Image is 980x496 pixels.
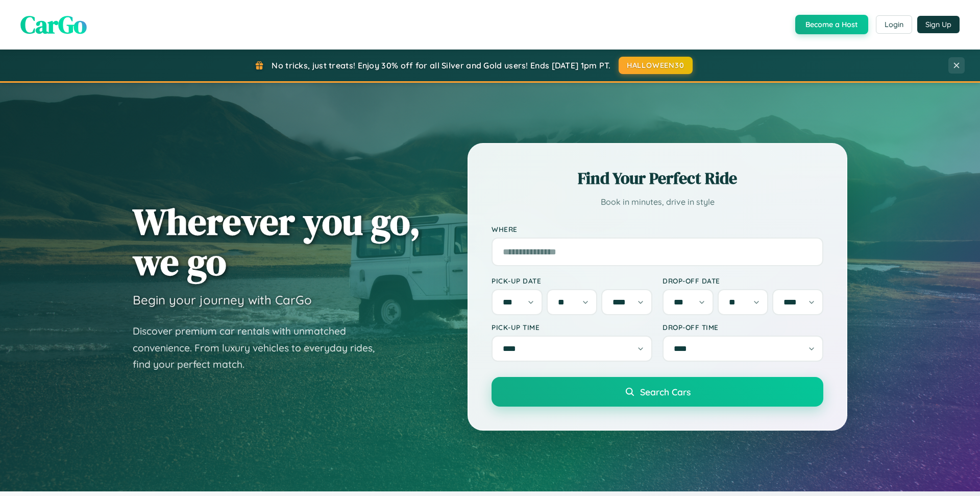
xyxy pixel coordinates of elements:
[133,323,388,373] p: Discover premium car rentals with unmatched convenience. From luxury vehicles to everyday rides, ...
[640,386,691,397] span: Search Cars
[795,15,868,34] button: Become a Host
[133,201,421,282] h1: Wherever you go, we go
[20,8,87,41] span: CarGo
[492,167,823,190] h2: Find Your Perfect Ride
[917,16,960,33] button: Sign Up
[876,15,912,34] button: Login
[133,292,312,308] h3: Begin your journey with CarGo
[492,195,823,209] p: Book in minutes, drive in style
[619,57,693,74] button: HALLOWEEN30
[272,60,610,70] span: No tricks, just treats! Enjoy 30% off for all Silver and Gold users! Ends [DATE] 1pm PT.
[663,323,823,332] label: Drop-off Time
[492,377,823,407] button: Search Cars
[663,276,823,285] label: Drop-off Date
[492,225,823,233] label: Where
[492,323,652,332] label: Pick-up Time
[492,276,652,285] label: Pick-up Date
